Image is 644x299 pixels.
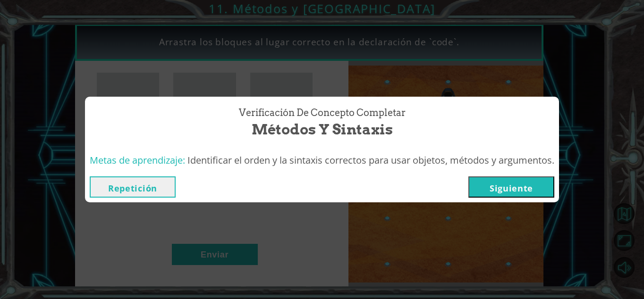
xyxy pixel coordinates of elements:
[239,106,406,120] span: Verificación de Concepto Completar
[90,176,176,198] button: Repetición
[468,176,554,198] button: Siguiente
[187,154,554,166] span: Identificar el orden y la sintaxis correctos para usar objetos, métodos y argumentos.
[252,119,393,140] span: Métodos y Sintaxis
[90,154,185,166] span: Metas de aprendizaje:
